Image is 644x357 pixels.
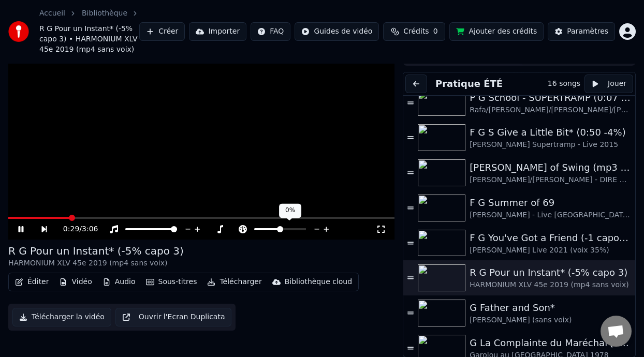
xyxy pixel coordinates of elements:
div: [PERSON_NAME]/[PERSON_NAME] - DIRE STRAITS Live 1978 (-10% pratique) [470,175,631,185]
img: youka [8,21,29,42]
button: Audio [98,275,140,289]
span: Crédits [403,26,429,37]
div: Bibliothèque cloud [285,277,352,287]
a: Ouvrir le chat [601,316,632,347]
button: Télécharger [203,275,266,289]
div: P G School - SUPERTRAMP (0:07 -5%) [470,91,631,105]
div: [PERSON_NAME] Supertramp - Live 2015 [470,140,631,150]
span: R G Pour un Instant* (-5% capo 3) • HARMONIUM XLV 45e 2019 (mp4 sans voix) [39,24,139,55]
div: HARMONIUM XLV 45e 2019 (mp4 sans voix) [8,258,184,269]
button: Télécharger la vidéo [12,308,111,326]
div: [PERSON_NAME] (sans voix) [470,315,631,325]
div: Rafa/[PERSON_NAME]/[PERSON_NAME]/[PERSON_NAME] Live [GEOGRAPHIC_DATA] voix 30% [470,105,631,115]
div: 16 songs [548,79,580,89]
div: F G Summer of 69 [470,196,631,210]
nav: breadcrumb [39,8,139,55]
span: 0:29 [63,224,79,234]
button: Pratique ÉTÉ [431,77,507,91]
button: Crédits0 [383,22,445,41]
button: Ouvrir l'Ecran Duplicata [115,308,232,326]
a: Accueil [39,8,65,19]
div: F G S Give a Little Bit* (0:50 -4%) [470,125,631,140]
div: 0% [279,203,301,218]
button: Importer [189,22,246,41]
div: [PERSON_NAME] of Swing (mp3 sans voix ni guitares à TESTER) [470,160,631,175]
button: Jouer [584,75,633,93]
div: F G You've Got a Friend (-1 capo 1) [470,231,631,245]
button: Paramètres [548,22,615,41]
button: Sous-titres [142,275,201,289]
div: HARMONIUM XLV 45e 2019 (mp4 sans voix) [470,280,631,290]
div: R G Pour un Instant* (-5% capo 3) [470,265,631,280]
button: Éditer [11,275,53,289]
div: [PERSON_NAME] Live 2021 (voix 35%) [470,245,631,256]
button: Vidéo [55,275,96,289]
div: R G Pour un Instant* (-5% capo 3) [8,244,184,258]
a: Bibliothèque [82,8,127,19]
button: Créer [139,22,185,41]
div: [PERSON_NAME] - Live [GEOGRAPHIC_DATA][PERSON_NAME] 2024 [470,210,631,220]
button: Guides de vidéo [295,22,379,41]
div: Paramètres [567,26,608,37]
span: 0 [433,26,438,37]
div: / [63,224,88,234]
span: 3:06 [82,224,98,234]
button: Ajouter des crédits [449,22,544,41]
div: G La Complainte du Maréchal [PERSON_NAME] [470,336,631,350]
button: FAQ [251,22,290,41]
div: G Father and Son* [470,301,631,315]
